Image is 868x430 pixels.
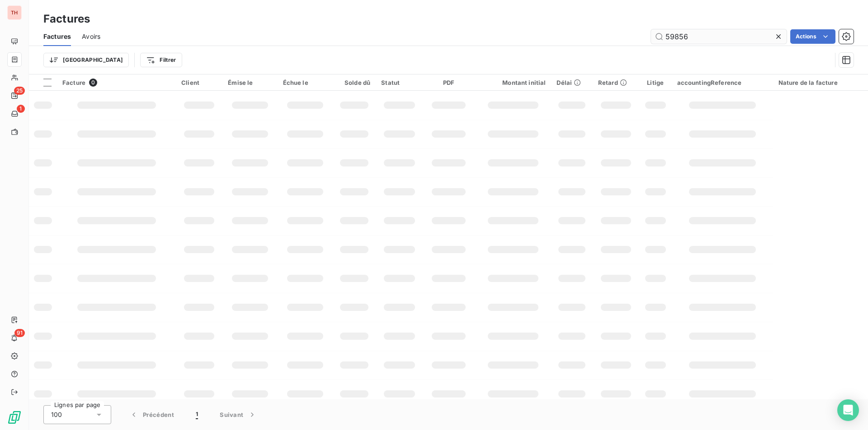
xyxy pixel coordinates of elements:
div: Délai [557,79,587,86]
span: Avoirs [82,32,100,41]
div: PDF [429,79,469,86]
a: 1 [7,106,21,121]
button: Suivant [209,405,268,424]
span: 0 [89,79,97,87]
img: Logo LeanPay [7,410,22,425]
span: 100 [51,410,62,419]
div: Montant initial [480,79,546,86]
div: Litige [645,79,666,86]
div: Échue le [283,79,327,86]
div: Statut [381,79,417,86]
span: 1 [17,105,25,113]
input: Rechercher [651,29,787,44]
div: Retard [598,79,634,86]
button: Filtrer [140,53,182,67]
button: Actions [790,29,835,44]
span: Factures [43,32,71,41]
button: [GEOGRAPHIC_DATA] [43,53,129,67]
div: Open Intercom Messenger [837,399,859,421]
div: Client [181,79,217,86]
div: Émise le [228,79,272,86]
div: TH [7,5,22,20]
div: Solde dû [338,79,370,86]
button: 1 [185,405,209,424]
span: 1 [196,410,198,419]
div: accountingReference [677,79,768,86]
span: 25 [14,87,25,95]
button: Précédent [118,405,185,424]
a: 25 [7,88,21,103]
div: Nature de la facture [778,79,863,86]
span: Facture [62,79,85,86]
span: 91 [14,329,25,337]
h3: Factures [43,11,90,27]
